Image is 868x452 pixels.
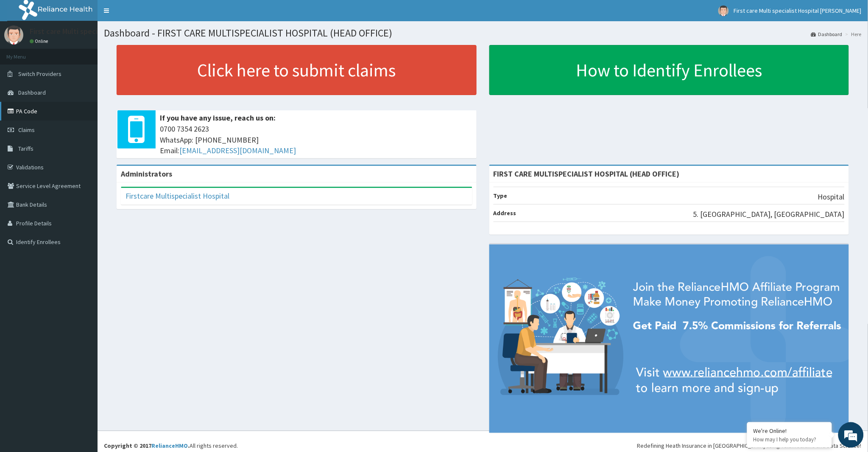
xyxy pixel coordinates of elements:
[693,209,845,220] p: 5. [GEOGRAPHIC_DATA], [GEOGRAPHIC_DATA]
[160,113,276,123] b: If you have any issue, reach us on:
[18,126,35,134] span: Claims
[30,38,50,44] a: Online
[637,441,862,450] div: Redefining Heath Insurance in [GEOGRAPHIC_DATA] using Telemedicine and Data Science!
[489,45,849,95] a: How to Identify Enrollees
[179,146,296,155] a: [EMAIL_ADDRESS][DOMAIN_NAME]
[489,244,849,433] img: provider-team-banner.png
[494,209,516,217] b: Address
[18,70,61,78] span: Switch Providers
[121,169,172,179] b: Administrators
[30,28,199,35] p: First care Multi specialist Hospital [PERSON_NAME]
[811,31,843,38] a: Dashboard
[117,45,477,95] a: Click here to submit claims
[718,6,729,16] img: User Image
[104,28,862,39] h1: Dashboard - FIRST CARE MULTISPECIALIST HOSPITAL (HEAD OFFICE)
[160,124,472,156] span: 0700 7354 2623 WhatsApp: [PHONE_NUMBER] Email:
[818,191,845,202] p: Hospital
[104,442,190,449] strong: Copyright © 2017 .
[18,89,46,96] span: Dashboard
[494,169,680,179] strong: FIRST CARE MULTISPECIALIST HOSPITAL (HEAD OFFICE)
[494,192,508,199] b: Type
[843,31,862,38] li: Here
[4,25,23,45] img: User Image
[126,191,229,201] a: Firstcare Multispecialist Hospital
[734,7,862,14] span: First care Multi specialist Hospital [PERSON_NAME]
[754,436,826,443] p: How may I help you today?
[151,442,188,449] a: RelianceHMO
[754,427,826,435] div: We're Online!
[18,145,33,152] span: Tariffs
